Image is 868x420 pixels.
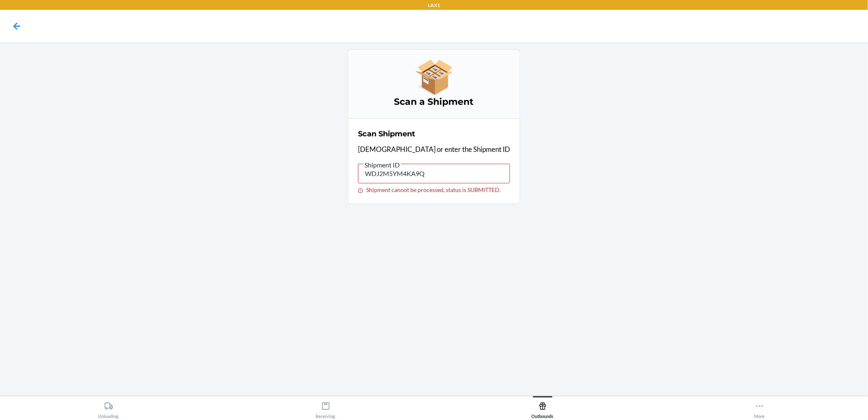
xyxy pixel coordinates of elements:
[316,398,336,419] div: Receiving
[358,129,415,139] h2: Scan Shipment
[434,396,651,419] button: Outbounds
[98,398,119,419] div: Unloading
[363,161,401,169] span: Shipment ID
[532,398,554,419] div: Outbounds
[358,95,510,108] h3: Scan a Shipment
[358,164,510,183] input: Shipment ID Shipment cannot be processed, status is SUBMITTED.
[217,396,434,419] button: Receiving
[358,144,510,155] p: [DEMOGRAPHIC_DATA] or enter the Shipment ID
[754,398,765,419] div: More
[428,2,440,9] p: LAX1
[358,187,510,194] div: Shipment cannot be processed, status is SUBMITTED.
[651,396,868,419] button: More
